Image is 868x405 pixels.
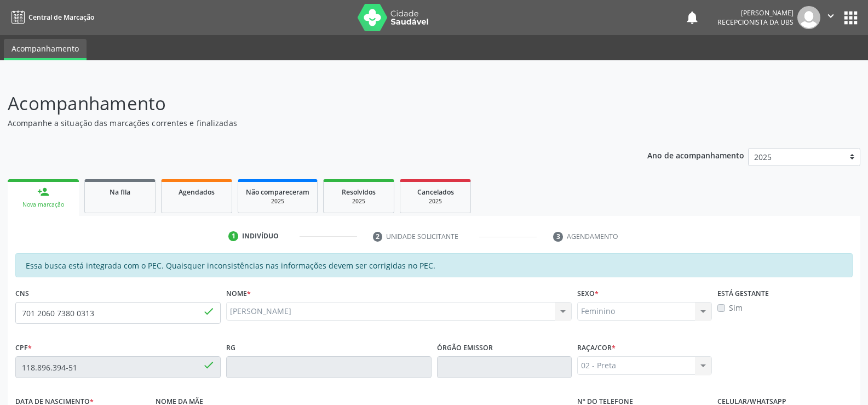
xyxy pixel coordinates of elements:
label: Está gestante [717,285,769,302]
label: Sim [729,302,743,313]
span: Cancelados [417,187,454,197]
span: done [203,305,215,317]
div: 2025 [246,197,309,206]
p: Ano de acompanhamento [647,148,744,162]
label: Raça/cor [577,339,616,356]
span: Agendados [179,187,215,197]
a: Acompanhamento [4,39,87,60]
p: Acompanhe a situação das marcações correntes e finalizadas [8,117,605,129]
span: Não compareceram [246,187,309,197]
a: Central de Marcação [8,8,94,26]
label: RG [226,339,235,356]
div: 2025 [331,197,386,206]
div: 1 [228,231,238,241]
div: person_add [37,186,49,198]
label: CPF [15,339,32,356]
button:  [820,6,841,29]
label: Sexo [577,285,599,302]
div: Indivíduo [242,231,279,241]
div: Nova marcação [15,201,71,209]
div: [PERSON_NAME] [717,8,794,18]
span: done [203,359,215,371]
label: Órgão emissor [437,339,493,356]
p: Acompanhamento [8,90,605,117]
span: Recepcionista da UBS [717,18,794,27]
span: Resolvidos [342,187,376,197]
span: Central de Marcação [28,13,94,22]
label: CNS [15,285,29,302]
i:  [825,10,837,22]
div: Essa busca está integrada com o PEC. Quaisquer inconsistências nas informações devem ser corrigid... [15,253,853,277]
div: 2025 [408,197,463,206]
button: notifications [685,10,700,25]
button: apps [841,8,860,27]
span: Na fila [110,187,130,197]
img: img [797,6,820,29]
label: Nome [226,285,251,302]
